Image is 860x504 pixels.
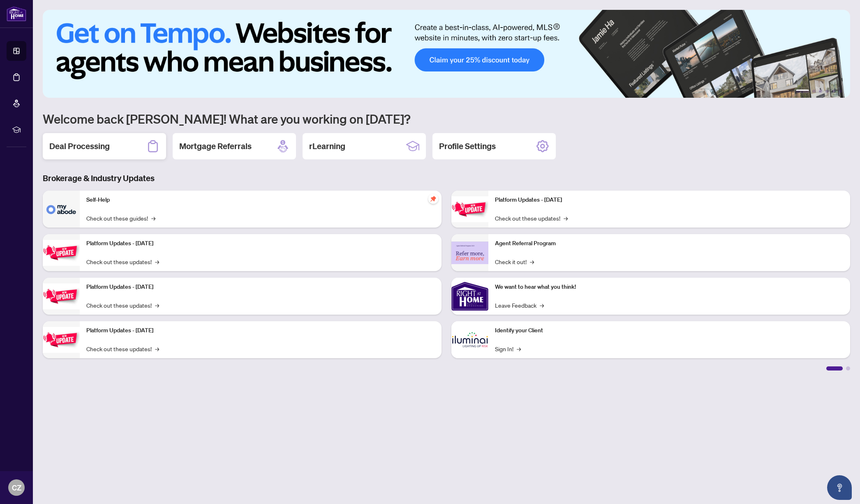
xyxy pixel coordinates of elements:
[495,257,534,266] a: Check it out!→
[86,214,155,223] a: Check out these guides!→
[439,140,496,152] h2: Profile Settings
[495,326,844,335] p: Identify your Client
[309,140,345,152] h2: rLearning
[43,191,80,228] img: Self-Help
[86,239,435,248] p: Platform Updates - [DATE]
[451,242,488,264] img: Agent Referral Program
[43,283,80,309] img: Platform Updates - July 21, 2025
[530,257,534,266] span: →
[495,344,521,353] a: Sign In!→
[428,194,438,204] span: pushpin
[86,283,435,292] p: Platform Updates - [DATE]
[812,90,816,93] button: 2
[517,344,521,353] span: →
[155,301,159,310] span: →
[451,196,488,222] img: Platform Updates - June 23, 2025
[495,196,844,205] p: Platform Updates - [DATE]
[832,90,835,93] button: 5
[43,173,850,184] h3: Brokerage & Industry Updates
[451,321,488,358] img: Identify your Client
[12,482,21,493] span: CZ
[7,6,26,21] img: logo
[825,90,829,93] button: 4
[86,196,435,205] p: Self-Help
[155,344,159,353] span: →
[179,140,252,152] h2: Mortgage Referrals
[819,90,822,93] button: 3
[155,257,159,266] span: →
[43,10,850,98] img: Slide 0
[451,278,488,315] img: We want to hear what you think!
[49,140,110,152] h2: Deal Processing
[86,301,159,310] a: Check out these updates!→
[495,301,544,310] a: Leave Feedback→
[86,326,435,335] p: Platform Updates - [DATE]
[495,239,844,248] p: Agent Referral Program
[495,214,568,223] a: Check out these updates!→
[86,257,159,266] a: Check out these updates!→
[43,111,850,127] h1: Welcome back [PERSON_NAME]! What are you working on [DATE]?
[540,301,544,310] span: →
[151,214,155,223] span: →
[43,327,80,353] img: Platform Updates - July 8, 2025
[495,283,844,292] p: We want to hear what you think!
[43,240,80,266] img: Platform Updates - September 16, 2025
[564,214,568,223] span: →
[827,475,852,500] button: Open asap
[796,90,809,93] button: 1
[86,344,159,353] a: Check out these updates!→
[839,90,842,93] button: 6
